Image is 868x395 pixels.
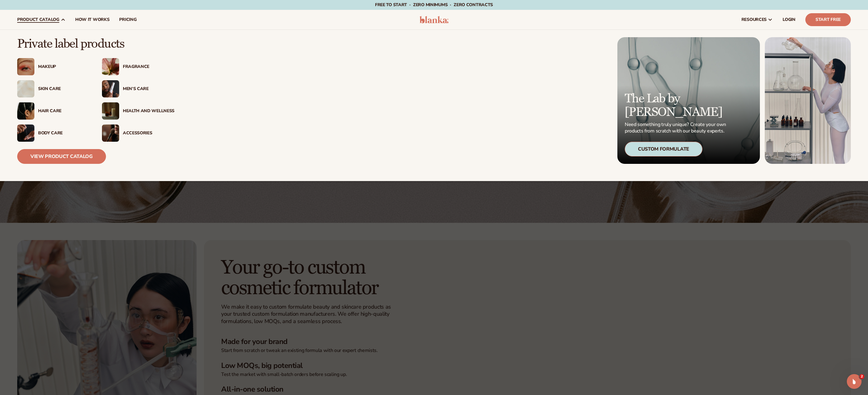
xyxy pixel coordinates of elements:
div: Men’s Care [123,86,174,92]
a: Candles and incense on table. Health And Wellness [102,102,174,120]
a: Female with glitter eye makeup. Makeup [17,58,90,75]
span: 2 [859,374,864,379]
p: Need something truly unique? Create your own products from scratch with our beauty experts. [625,121,728,134]
img: Female with glitter eye makeup. [17,58,34,75]
img: Cream moisturizer swatch. [17,80,34,97]
a: View Product Catalog [17,149,106,164]
img: Male hand applying moisturizer. [17,124,34,142]
a: Female with makeup brush. Accessories [102,124,174,142]
img: Female in lab with equipment. [765,37,851,164]
div: Custom Formulate [625,142,702,156]
span: resources [741,17,767,22]
a: LOGIN [778,10,800,30]
iframe: Intercom live chat [847,374,862,389]
a: Male hand applying moisturizer. Body Care [17,124,90,142]
a: Cream moisturizer swatch. Skin Care [17,80,90,97]
a: Pink blooming flower. Fragrance [102,58,174,75]
img: Female with makeup brush. [102,124,119,142]
a: product catalog [12,10,70,30]
a: resources [737,10,778,30]
span: Free to start · ZERO minimums · ZERO contracts [375,2,493,8]
img: Female hair pulled back with clips. [17,102,34,120]
p: The Lab by [PERSON_NAME] [625,92,728,119]
a: pricing [114,10,141,30]
img: Candles and incense on table. [102,102,119,120]
div: Skin Care [38,86,90,92]
div: Accessories [123,131,174,136]
a: Start Free [805,13,851,26]
div: Body Care [38,131,90,136]
span: How It Works [75,17,110,22]
img: Male holding moisturizer bottle. [102,80,119,97]
a: Female hair pulled back with clips. Hair Care [17,102,90,120]
a: Microscopic product formula. The Lab by [PERSON_NAME] Need something truly unique? Create your ow... [617,37,760,164]
p: Private label products [17,37,174,51]
a: How It Works [70,10,115,30]
span: pricing [119,17,136,22]
a: Male holding moisturizer bottle. Men’s Care [102,80,174,97]
span: product catalog [17,17,59,22]
div: Fragrance [123,64,174,69]
div: Makeup [38,64,90,69]
div: Health And Wellness [123,109,174,114]
span: LOGIN [783,17,796,22]
img: logo [420,16,449,23]
div: Hair Care [38,109,90,114]
img: Pink blooming flower. [102,58,119,75]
